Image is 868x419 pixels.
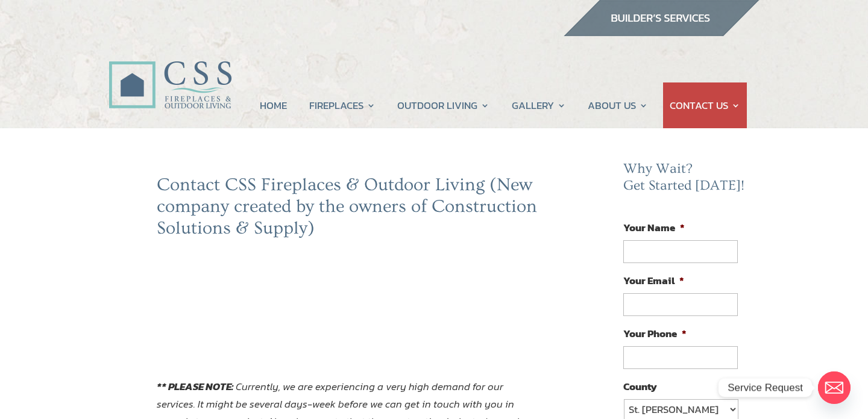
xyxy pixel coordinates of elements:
label: County [623,380,657,393]
img: CSS Fireplaces & Outdoor Living (Formerly Construction Solutions & Supply)- Jacksonville Ormond B... [108,28,231,115]
strong: ** PLEASE NOTE: [157,379,233,394]
h2: Why Wait? Get Started [DATE]! [623,161,747,200]
a: ABOUT US [588,82,648,128]
a: OUTDOOR LIVING [397,82,489,128]
label: Your Name [623,221,685,234]
a: builder services construction supply [563,25,759,40]
a: CONTACT US [670,82,740,128]
a: FIREPLACES [309,82,376,128]
a: HOME [260,82,287,128]
a: GALLERY [512,82,566,128]
h2: Contact CSS Fireplaces & Outdoor Living (New company created by the owners of Construction Soluti... [157,174,544,245]
label: Your Email [623,274,684,287]
label: Your Phone [623,327,687,340]
a: Email [818,371,851,404]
